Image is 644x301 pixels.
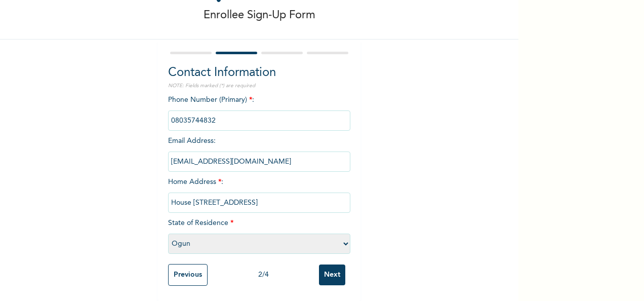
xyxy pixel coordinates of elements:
[168,137,350,165] span: Email Address :
[168,110,350,131] input: Enter Primary Phone Number
[168,82,350,90] p: NOTE: Fields marked (*) are required
[168,64,350,82] h2: Contact Information
[168,178,350,206] span: Home Address :
[168,264,208,286] input: Previous
[319,265,345,285] input: Next
[168,193,350,213] input: Enter home address
[168,96,350,124] span: Phone Number (Primary) :
[168,152,350,172] input: Enter email Address
[204,7,315,24] p: Enrollee Sign-Up Form
[168,219,350,247] span: State of Residence
[208,270,319,280] div: 2 / 4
